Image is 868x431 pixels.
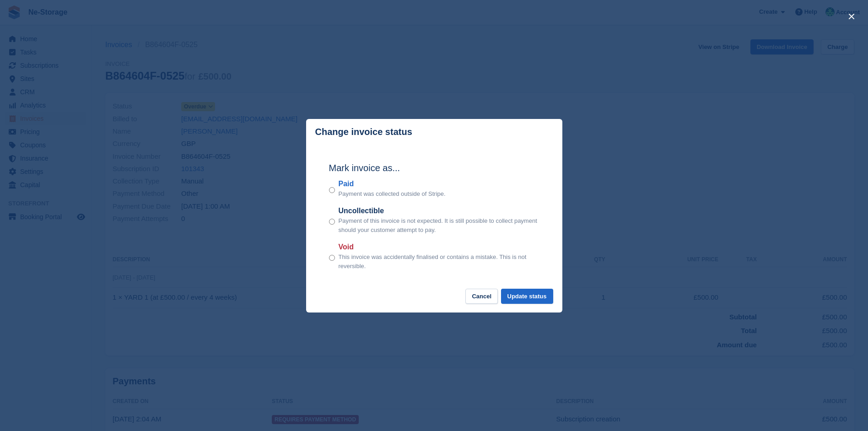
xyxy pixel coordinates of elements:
[339,253,539,270] p: This invoice was accidentally finalised or contains a mistake. This is not reversible.
[465,289,498,304] button: Cancel
[339,242,539,253] label: Void
[315,127,412,137] p: Change invoice status
[339,178,446,189] label: Paid
[339,216,539,234] p: Payment of this invoice is not expected. It is still possible to collect payment should your cust...
[844,9,859,24] button: close
[339,189,446,199] p: Payment was collected outside of Stripe.
[339,205,539,216] label: Uncollectible
[329,161,539,175] h2: Mark invoice as...
[501,289,553,304] button: Update status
